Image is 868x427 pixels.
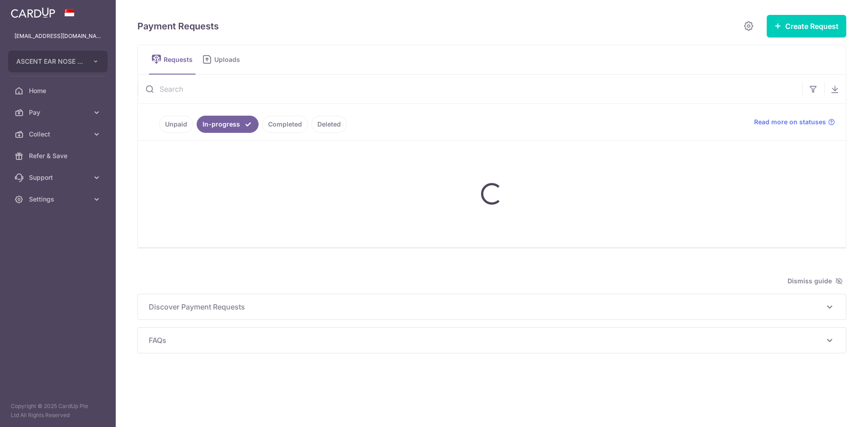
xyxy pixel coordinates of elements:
[29,151,89,160] span: Refer & Save
[29,108,89,117] span: Pay
[16,57,83,66] span: ASCENT EAR NOSE THROAT SPECIALIST GROUP PTE. LTD.
[29,130,89,139] span: Collect
[754,117,826,127] span: Read more on statuses
[159,116,193,133] a: Unpaid
[149,45,196,74] a: Requests
[138,75,802,103] input: Search
[788,276,843,286] span: Dismiss guide
[754,117,835,127] a: Read more on statuses
[11,7,55,18] img: CardUp
[29,86,89,95] span: Home
[14,32,101,41] p: [EMAIL_ADDRESS][DOMAIN_NAME]
[262,116,308,133] a: Completed
[149,301,824,312] span: Discover Payment Requests
[29,173,89,182] span: Support
[214,55,246,64] span: Uploads
[137,19,219,33] h5: Payment Requests
[767,15,846,38] button: Create Request
[199,45,246,74] a: Uploads
[149,335,824,346] span: FAQs
[164,55,196,64] span: Requests
[29,195,89,204] span: Settings
[8,51,108,72] button: ASCENT EAR NOSE THROAT SPECIALIST GROUP PTE. LTD.
[149,301,835,312] p: Discover Payment Requests
[311,116,347,133] a: Deleted
[197,116,259,133] a: In-progress
[149,335,835,346] p: FAQs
